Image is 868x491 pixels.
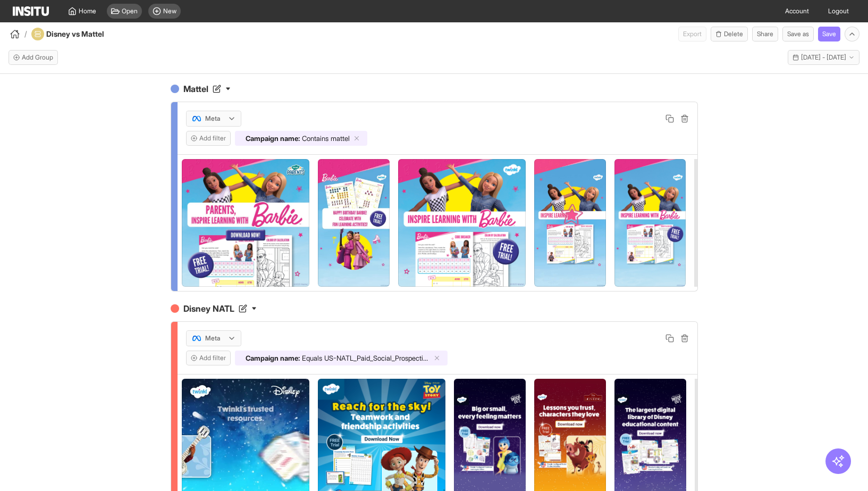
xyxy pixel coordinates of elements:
[163,7,176,15] span: New
[678,27,706,41] button: Export
[818,27,840,41] button: Save
[246,354,300,362] span: Campaign name :
[782,27,814,41] button: Save as
[302,354,322,362] span: Equals
[302,134,328,143] span: Contains
[186,351,231,365] button: Add filter
[79,7,96,15] span: Home
[398,159,526,287] img: tc3nfbztvq2o9in73jde
[801,53,846,62] span: [DATE] - [DATE]
[246,134,300,143] span: Campaign name :
[24,29,27,39] span: /
[678,27,706,41] span: Can currently only export from Insights reports.
[331,134,350,143] span: mattel
[614,159,686,287] img: lylmgbvog6ddgjvma412
[711,27,748,41] button: Delete
[235,351,448,365] div: Campaign name:EqualsUS-NATL_Paid_Social_Prospecting_Interests_Sales_Disney_Properties_July25
[324,354,430,362] span: US-NATL_Paid_Social_Prospecting_Interests_Sales_Disney_Properties_July25
[186,131,231,146] button: Add filter
[46,29,133,39] h4: Disney vs Mattel
[9,50,58,65] button: Add Group
[182,159,309,287] img: usispfnhf0ndqr78xshi
[9,28,27,40] button: /
[752,27,778,41] button: Share
[788,50,859,65] button: [DATE] - [DATE]
[122,7,138,15] span: Open
[235,131,367,146] div: Campaign name:Containsmattel
[13,6,49,16] img: Logo
[31,28,133,40] div: Disney vs Mattel
[171,302,698,315] h4: Disney NATL
[171,82,698,95] h4: Mattel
